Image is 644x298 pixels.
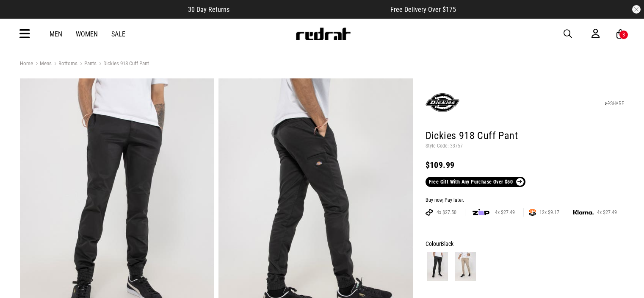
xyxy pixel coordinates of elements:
[536,209,563,216] span: 12x $9.17
[492,209,518,216] span: 4x $27.49
[426,160,625,170] div: $109.99
[295,28,351,40] img: Redrat logo
[616,30,625,39] a: 3
[97,60,149,68] a: Dickies 918 Cuff Pant
[111,30,125,38] a: Sale
[529,209,536,216] img: SPLITPAY
[426,86,459,120] img: Dickies
[426,197,625,204] div: Buy now, Pay later.
[426,143,625,150] p: Style Code: 33757
[426,239,625,249] div: Colour
[426,129,625,143] h1: Dickies 918 Cuff Pant
[33,60,52,68] a: Mens
[605,100,624,106] a: SHARE
[188,6,229,14] span: 30 Day Returns
[433,209,460,216] span: 4x $27.50
[246,5,373,14] iframe: Customer reviews powered by Trustpilot
[390,6,456,14] span: Free Delivery Over $175
[622,32,625,38] div: 3
[473,208,489,217] img: zip
[455,252,476,281] img: Desert Sand
[76,30,98,38] a: Women
[50,30,62,38] a: Men
[426,177,525,187] a: Free Gift With Any Purchase Over $50
[441,240,453,247] span: Black
[573,210,594,215] img: KLARNA
[426,209,433,216] img: AFTERPAY
[427,252,448,281] img: Black
[20,60,33,67] a: Home
[77,60,97,68] a: Pants
[52,60,77,68] a: Bottoms
[594,209,620,216] span: 4x $27.49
